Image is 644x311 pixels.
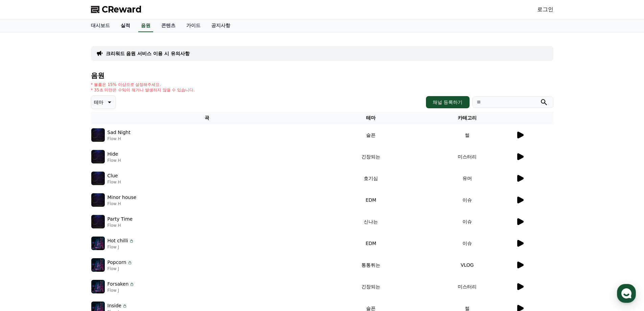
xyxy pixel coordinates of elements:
[87,215,130,231] a: 설정
[419,112,516,124] th: 카테고리
[91,112,323,124] th: 곡
[86,19,115,32] a: 대시보드
[419,189,516,211] td: 이슈
[108,158,121,163] p: Flow H
[94,97,103,107] p: 테마
[108,194,137,201] p: Minor house
[108,151,118,158] p: Hide
[156,19,181,32] a: 콘텐츠
[323,189,419,211] td: EDM
[108,223,133,228] p: Flow H
[45,215,87,231] a: 대화
[115,19,136,32] a: 실적
[91,280,105,293] img: music
[426,96,469,108] button: 채널 등록하기
[108,302,122,309] p: Inside
[419,168,516,189] td: 유머
[323,232,419,254] td: EDM
[106,50,190,57] a: 크리워드 음원 서비스 이용 시 유의사항
[108,216,133,223] p: Party Time
[323,254,419,276] td: 통통튀는
[419,124,516,146] td: 썰
[91,95,116,109] button: 테마
[206,19,236,32] a: 공지사항
[537,5,553,14] a: 로그인
[108,281,129,288] p: Forsaken
[419,276,516,297] td: 미스터리
[91,72,553,79] h4: 음원
[91,87,195,93] p: * 35초 미만은 수익이 적거나 발생하지 않을 수 있습니다.
[2,215,45,231] a: 홈
[91,215,105,228] img: music
[108,172,118,179] p: Clue
[104,225,113,230] span: 설정
[419,146,516,168] td: 미스터리
[323,211,419,232] td: 신나는
[62,225,70,230] span: 대화
[419,211,516,232] td: 이슈
[419,254,516,276] td: VLOG
[108,259,126,266] p: Popcorn
[323,276,419,297] td: 긴장되는
[108,288,135,293] p: Flow J
[323,146,419,168] td: 긴장되는
[108,266,133,271] p: Flow J
[323,112,419,124] th: 테마
[138,19,153,32] a: 음원
[91,128,105,142] img: music
[91,258,105,272] img: music
[91,193,105,207] img: music
[108,201,137,206] p: Flow H
[323,168,419,189] td: 호기심
[108,237,128,244] p: Hot chilli
[91,172,105,185] img: music
[108,244,134,250] p: Flow J
[108,179,121,185] p: Flow H
[91,82,195,87] p: * 볼륨은 15% 이상으로 설정해주세요.
[181,19,206,32] a: 가이드
[419,232,516,254] td: 이슈
[91,237,105,250] img: music
[108,136,130,141] p: Flow H
[108,129,130,136] p: Sad Night
[102,4,142,15] span: CReward
[21,225,25,230] span: 홈
[91,4,142,15] a: CReward
[323,124,419,146] td: 슬픈
[91,150,105,163] img: music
